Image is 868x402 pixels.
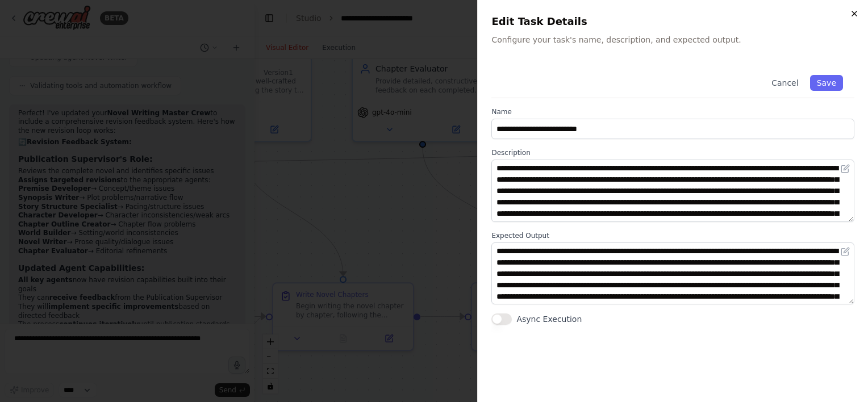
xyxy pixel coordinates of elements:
[765,75,805,91] button: Cancel
[491,231,854,240] label: Expected Output
[810,75,843,91] button: Save
[838,162,852,175] button: Open in editor
[838,245,852,258] button: Open in editor
[491,148,854,157] label: Description
[491,107,854,116] label: Name
[491,14,854,30] h2: Edit Task Details
[491,34,854,45] p: Configure your task's name, description, and expected output.
[516,313,582,325] label: Async Execution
